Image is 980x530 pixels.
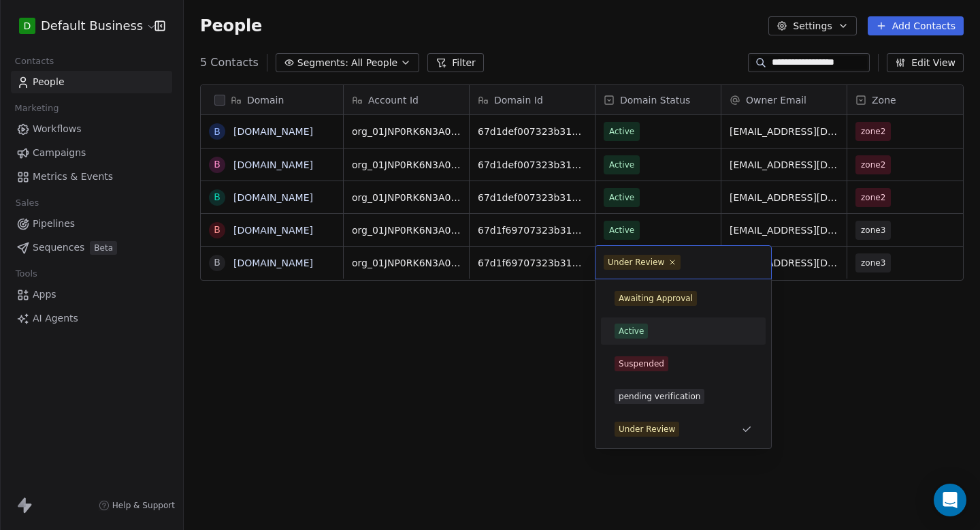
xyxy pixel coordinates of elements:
[619,423,675,435] div: Under Review
[619,390,700,403] div: pending verification
[619,325,644,337] div: Active
[601,285,766,443] div: Suggestions
[608,256,664,268] div: Under Review
[619,358,664,370] div: Suspended
[619,292,693,305] div: Awaiting Approval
